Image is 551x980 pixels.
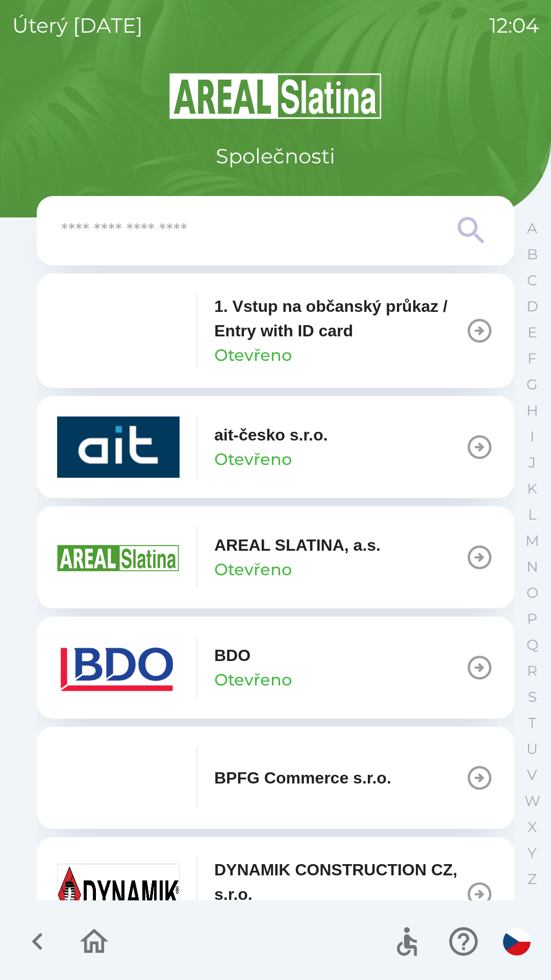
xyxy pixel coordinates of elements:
[519,684,545,710] button: S
[37,274,514,388] button: 1. Vstup na občanský průkaz / Entry with ID cardOtevřeno
[214,857,465,906] p: DYNAMIK CONSTRUCTION CZ, s.r.o.
[528,714,536,732] p: T
[12,10,143,41] p: úterý [DATE]
[519,241,545,267] button: B
[519,736,545,762] button: U
[527,584,538,602] p: O
[519,788,545,814] button: W
[519,762,545,788] button: V
[527,766,537,784] p: V
[527,376,538,394] p: G
[503,928,531,955] img: cs flag
[524,792,540,810] p: W
[529,454,536,472] p: J
[527,558,538,576] p: N
[530,428,534,446] p: I
[519,528,545,554] button: M
[214,423,328,447] p: ait-česko s.r.o.
[519,632,545,658] button: Q
[528,688,537,706] p: S
[527,246,538,263] p: B
[519,293,545,320] button: D
[37,837,514,951] button: DYNAMIK CONSTRUCTION CZ, s.r.o.Otevřeno
[519,710,545,736] button: T
[37,617,514,719] button: BDOOtevřeno
[57,747,180,808] img: f3b1b367-54a7-43c8-9d7e-84e812667233.png
[489,10,539,41] p: 12:04
[528,324,537,341] p: E
[527,272,537,289] p: C
[528,350,537,367] p: F
[519,398,545,424] button: H
[519,424,545,450] button: I
[214,294,465,343] p: 1. Vstup na občanský průkaz / Entry with ID card
[519,840,545,866] button: Y
[528,506,536,524] p: L
[528,818,537,836] p: X
[527,480,537,498] p: K
[527,662,537,680] p: R
[57,416,180,478] img: 40b5cfbb-27b1-4737-80dc-99d800fbabba.png
[57,527,180,588] img: aad3f322-fb90-43a2-be23-5ead3ef36ce5.png
[214,668,292,692] p: Otevřeno
[57,637,180,698] img: ae7449ef-04f1-48ed-85b5-e61960c78b50.png
[214,447,292,472] p: Otevřeno
[214,643,251,668] p: BDO
[214,343,292,367] p: Otevřeno
[519,580,545,606] button: O
[519,606,545,632] button: P
[527,610,537,628] p: P
[519,320,545,346] button: E
[527,740,538,758] p: U
[214,557,292,582] p: Otevřeno
[37,71,514,120] img: Logo
[214,533,381,557] p: AREAL SLATINA, a.s.
[527,636,538,654] p: Q
[519,866,545,892] button: Z
[57,864,180,925] img: 9aa1c191-0426-4a03-845b-4981a011e109.jpeg
[525,532,539,550] p: M
[528,844,537,862] p: Y
[519,554,545,580] button: N
[519,346,545,372] button: F
[519,267,545,293] button: C
[37,506,514,608] button: AREAL SLATINA, a.s.Otevřeno
[57,300,180,361] img: 93ea42ec-2d1b-4d6e-8f8a-bdbb4610bcc3.png
[519,502,545,528] button: L
[527,219,537,237] p: A
[527,402,538,420] p: H
[519,450,545,476] button: J
[214,766,391,790] p: BPFG Commerce s.r.o.
[216,141,335,171] p: Společnosti
[527,298,538,315] p: D
[519,658,545,684] button: R
[37,727,514,829] button: BPFG Commerce s.r.o.
[528,870,537,888] p: Z
[519,372,545,398] button: G
[37,396,514,498] button: ait-česko s.r.o.Otevřeno
[519,476,545,502] button: K
[519,215,545,241] button: A
[519,814,545,840] button: X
